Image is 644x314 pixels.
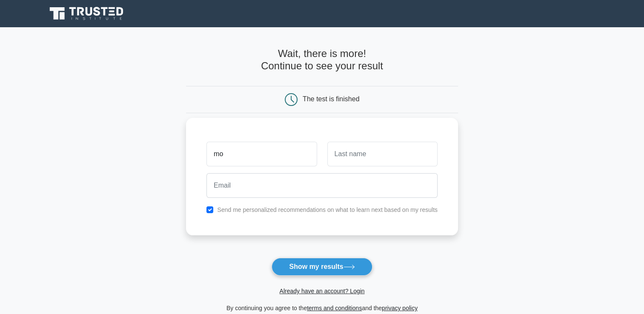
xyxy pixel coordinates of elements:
[206,173,438,198] input: Email
[217,206,438,213] label: Send me personalized recommendations on what to learn next based on my results
[382,305,418,311] a: privacy policy
[206,142,317,166] input: First name
[307,305,362,311] a: terms and conditions
[279,288,364,294] a: Already have an account? Login
[327,142,438,166] input: Last name
[303,95,359,103] div: The test is finished
[186,48,458,72] h4: Wait, there is more! Continue to see your result
[181,303,463,313] div: By continuing you agree to the and the
[272,258,372,276] button: Show my results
